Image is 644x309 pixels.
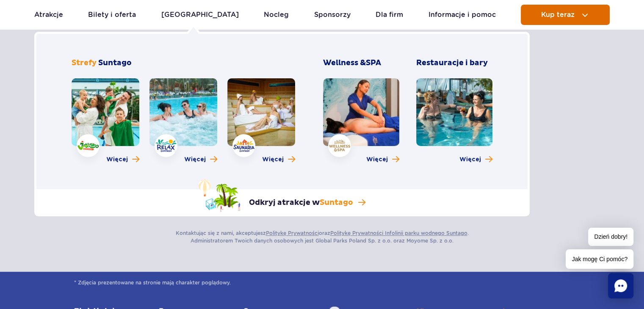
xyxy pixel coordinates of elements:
[459,155,492,164] a: Więcej o Restauracje i bary
[198,179,365,212] a: Odkryj atrakcje wSuntago
[541,11,575,19] span: Kup teraz
[320,198,353,207] span: Suntago
[106,155,128,164] span: Więcej
[264,5,289,25] a: Nocleg
[262,155,295,164] a: Więcej o strefie Saunaria
[88,5,136,25] a: Bilety i oferta
[184,155,217,164] a: Więcej o strefie Relax
[521,5,610,25] button: Kup teraz
[366,155,388,164] span: Więcej
[416,58,492,68] h3: Restauracje i bary
[366,155,399,164] a: Więcej o Wellness & SPA
[588,228,633,246] span: Dzień dobry!
[376,5,403,25] a: Dla firm
[566,249,633,269] span: Jak mogę Ci pomóc?
[459,155,481,164] span: Więcej
[262,155,284,164] span: Więcej
[249,198,353,208] p: Odkryj atrakcje w
[608,273,633,298] div: Chat
[323,58,381,68] span: Wellness &
[34,5,63,25] a: Atrakcje
[106,155,139,164] a: Więcej o strefie Jamango
[314,5,351,25] a: Sponsorzy
[184,155,206,164] span: Więcej
[161,5,239,25] a: [GEOGRAPHIC_DATA]
[72,58,97,68] span: Strefy
[366,58,381,68] span: SPA
[428,5,496,25] a: Informacje i pomoc
[98,58,132,68] span: Suntago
